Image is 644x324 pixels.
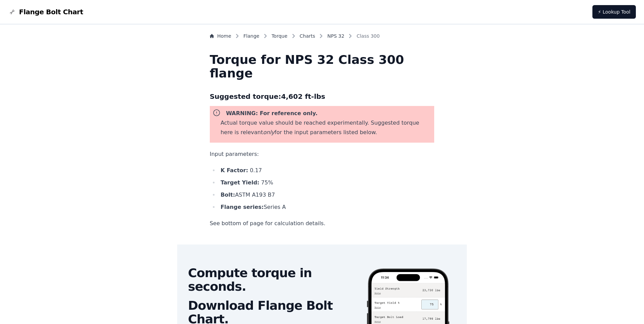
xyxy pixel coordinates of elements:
[221,192,235,198] b: Bolt:
[219,190,435,200] li: ASTM A193 B7
[219,166,435,175] li: 0.17
[243,33,259,39] a: Flange
[210,53,435,80] h1: Torque for NPS 32 Class 300 flange
[592,5,636,19] a: ⚡ Lookup Tool
[8,7,83,17] a: Flange Bolt Chart LogoFlange Bolt Chart
[356,33,380,39] span: Class 300
[188,266,355,293] h2: Compute torque in seconds.
[300,33,315,39] a: Charts
[327,33,344,39] a: NPS 32
[272,33,288,39] a: Torque
[221,118,432,137] p: Actual torque value should be reached experimentally. Suggested torque here is relevant for the i...
[8,8,16,16] img: Flange Bolt Chart Logo
[210,91,435,102] h3: Suggested torque: 4,602 ft-lbs
[210,33,231,39] a: Home
[263,129,275,136] i: only
[219,202,435,212] li: Series A
[221,179,259,186] b: Target Yield:
[221,167,248,174] b: K Factor:
[226,110,318,116] b: WARNING: For reference only.
[210,219,435,228] p: See bottom of page for calculation details.
[219,178,435,187] li: 75 %
[210,149,435,159] p: Input parameters:
[19,7,83,17] span: Flange Bolt Chart
[210,33,435,42] nav: Breadcrumb
[221,204,264,210] b: Flange series:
